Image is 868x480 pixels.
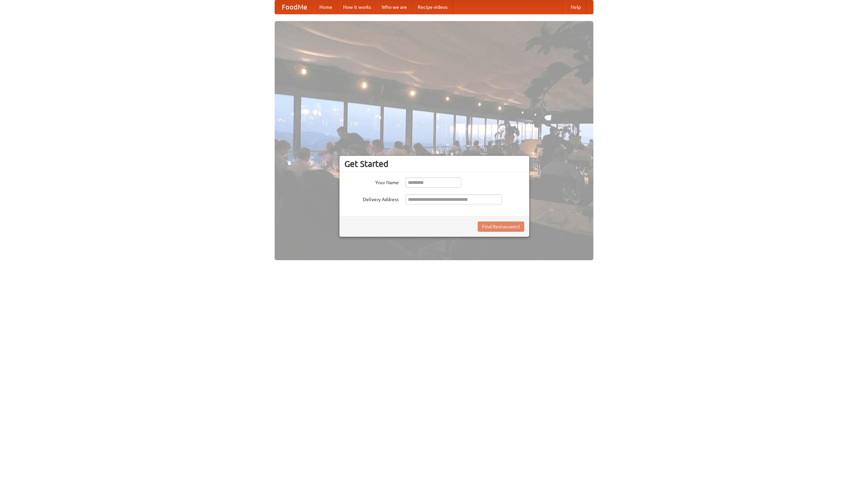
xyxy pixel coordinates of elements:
a: Home [314,0,338,14]
label: Your Name [344,177,399,186]
a: Recipe videos [412,0,453,14]
a: Who we are [376,0,412,14]
a: How it works [338,0,376,14]
button: Find Restaurants! [478,222,524,232]
a: FoodMe [275,0,314,14]
a: Help [565,0,586,14]
label: Delivery Address [344,194,399,203]
h3: Get Started [344,159,524,169]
